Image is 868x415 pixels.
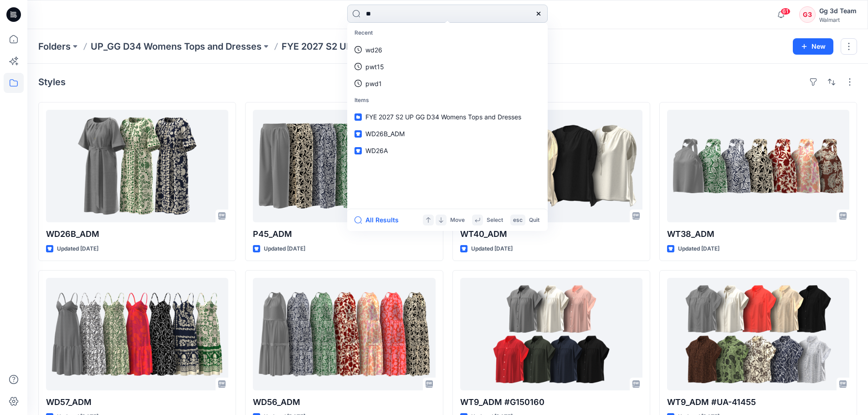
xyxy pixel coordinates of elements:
p: WD57_ADM [46,396,228,409]
a: WT9_ADM #G150160 [460,278,642,390]
p: esc [513,215,523,225]
p: Quit [529,215,539,225]
span: WD26B_ADM [365,130,405,138]
a: UP_GG D34 Womens Tops and Dresses [91,40,262,53]
p: Updated [DATE] [471,244,513,254]
a: P45_ADM [253,110,435,222]
p: FYE 2027 S2 UP GG D34 Womens Tops and Dresses [282,40,509,53]
a: pwd1 [349,75,546,92]
div: Walmart [819,16,857,23]
a: pwt15 [349,58,546,75]
p: Updated [DATE] [678,244,719,254]
p: pwt15 [365,62,384,72]
button: New [793,38,833,55]
a: Folders [38,40,71,53]
p: Select [487,215,503,225]
span: 61 [781,8,791,15]
a: WT38_ADM [667,110,849,222]
p: P45_ADM [253,228,435,241]
p: pwd1 [365,79,382,88]
span: FYE 2027 S2 UP GG D34 Womens Tops and Dresses [365,113,521,121]
a: WD57_ADM [46,278,228,390]
p: Items [349,92,546,109]
p: WT38_ADM [667,228,849,241]
div: Gg 3d Team [819,5,857,16]
p: WD26B_ADM [46,228,228,241]
a: WD26B_ADM [46,110,228,222]
a: WT40_ADM [460,110,642,222]
a: wd26 [349,41,546,58]
a: WT9_ADM #UA-41455 [667,278,849,390]
p: WD56_ADM [253,396,435,409]
p: wd26 [365,45,382,55]
p: WT40_ADM [460,228,642,241]
p: Updated [DATE] [57,244,98,254]
p: Recent [349,25,546,41]
h4: Styles [38,77,66,87]
a: WD56_ADM [253,278,435,390]
p: WT9_ADM #G150160 [460,396,642,409]
div: G3 [799,6,816,23]
span: WD26A [365,147,388,154]
a: WD26B_ADM [349,125,546,142]
p: Updated [DATE] [264,244,305,254]
button: All Results [354,215,405,225]
p: WT9_ADM #UA-41455 [667,396,849,409]
a: WD26A [349,142,546,159]
a: FYE 2027 S2 UP GG D34 Womens Tops and Dresses [349,108,546,125]
p: Move [450,215,465,225]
